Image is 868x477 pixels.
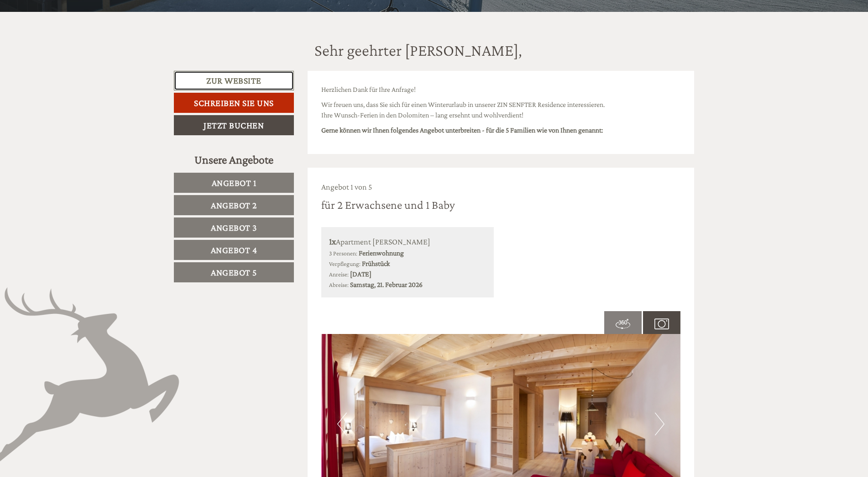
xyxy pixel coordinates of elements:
b: [DATE] [350,270,371,278]
p: Wir freuen uns, dass Sie sich für einen Winterurlaub in unserer ZIN SENFTER Residence interessier... [321,100,681,121]
strong: Gerne können wir Ihnen folgendes Angebot unterbreiten - für die 5 Familien wie von Ihnen genannt: [321,126,603,134]
span: Angebot 4 [211,245,257,255]
img: camera.svg [654,317,669,331]
button: Next [655,413,664,435]
span: Angebot 3 [211,223,257,233]
button: Previous [337,413,347,435]
div: Unsere Angebote [174,151,294,168]
span: Angebot 5 [211,267,257,277]
span: Angebot 1 von 5 [321,182,372,191]
div: Zin Senfter Residence [14,26,129,34]
small: Anreise: [329,271,349,278]
span: Angebot 1 [212,178,256,188]
b: 1x [329,236,336,246]
div: für 2 Erwachsene und 1 Baby [321,196,455,213]
img: 360-grad.svg [616,317,630,331]
b: Frühstück [362,260,390,267]
small: 17:54 [14,44,129,51]
a: Schreiben Sie uns [174,93,294,113]
a: Jetzt buchen [174,115,294,135]
small: Abreise: [329,281,349,288]
div: Apartment [PERSON_NAME] [329,235,486,248]
p: Herzlichen Dank für Ihre Anfrage! [321,85,681,95]
button: Senden [298,237,360,257]
a: Zur Website [174,71,294,90]
small: Verpflegung: [329,260,361,267]
b: Samstag, 21. Februar 2026 [350,281,423,288]
small: 3 Personen: [329,250,357,257]
div: Guten Tag, wie können wir Ihnen helfen? [7,25,133,53]
div: Montag [161,7,199,22]
b: Ferienwohnung [359,249,404,257]
h1: Sehr geehrter [PERSON_NAME], [314,42,522,60]
span: Angebot 2 [211,200,257,210]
